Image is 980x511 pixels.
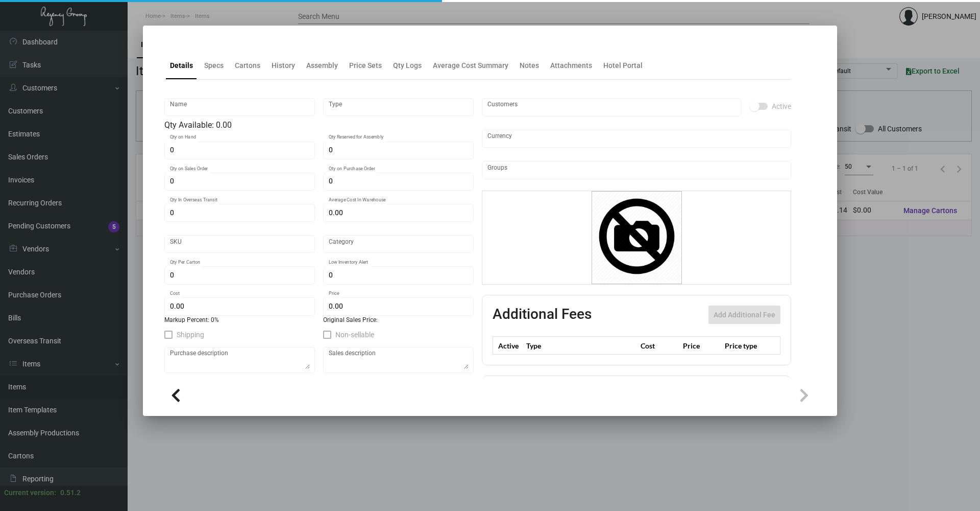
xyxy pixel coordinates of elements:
[433,60,508,71] div: Average Cost Summary
[235,60,260,71] div: Cartons
[487,103,736,111] input: Add new..
[164,119,474,131] div: Qty Available: 0.00
[349,60,382,71] div: Price Sets
[393,60,422,71] div: Qty Logs
[204,60,224,71] div: Specs
[306,60,338,71] div: Assembly
[335,329,374,341] span: Non-sellable
[714,311,775,319] span: Add Additional Fee
[524,337,638,355] th: Type
[772,100,791,112] span: Active
[722,337,768,355] th: Price type
[493,337,524,355] th: Active
[60,487,81,498] div: 0.51.2
[177,329,204,341] span: Shipping
[550,60,592,71] div: Attachments
[272,60,295,71] div: History
[170,60,193,71] div: Details
[520,60,539,71] div: Notes
[493,306,592,324] h2: Additional Fees
[680,337,722,355] th: Price
[603,60,643,71] div: Hotel Portal
[708,306,780,324] button: Add Additional Fee
[4,487,56,498] div: Current version:
[638,337,680,355] th: Cost
[487,166,786,174] input: Add new..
